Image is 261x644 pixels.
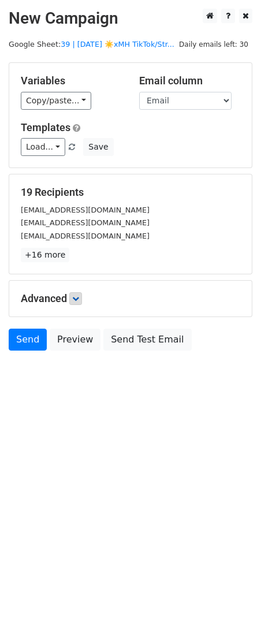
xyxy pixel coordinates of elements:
[21,292,240,305] h5: Advanced
[9,9,252,28] h2: New Campaign
[9,329,47,351] a: Send
[21,138,65,156] a: Load...
[21,218,150,227] small: [EMAIL_ADDRESS][DOMAIN_NAME]
[50,329,100,351] a: Preview
[21,248,69,262] a: +16 more
[9,40,174,49] small: Google Sheet:
[21,75,122,87] h5: Variables
[103,329,191,351] a: Send Test Email
[139,75,240,87] h5: Email column
[21,186,240,199] h5: 19 Recipients
[21,92,91,110] a: Copy/paste...
[203,589,261,644] iframe: Chat Widget
[61,40,174,49] a: 39 | [DATE] ☀️xMH TikTok/Str...
[21,232,150,240] small: [EMAIL_ADDRESS][DOMAIN_NAME]
[83,138,113,156] button: Save
[175,38,252,51] span: Daily emails left: 30
[21,206,150,214] small: [EMAIL_ADDRESS][DOMAIN_NAME]
[21,121,70,133] a: Templates
[175,40,252,49] a: Daily emails left: 30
